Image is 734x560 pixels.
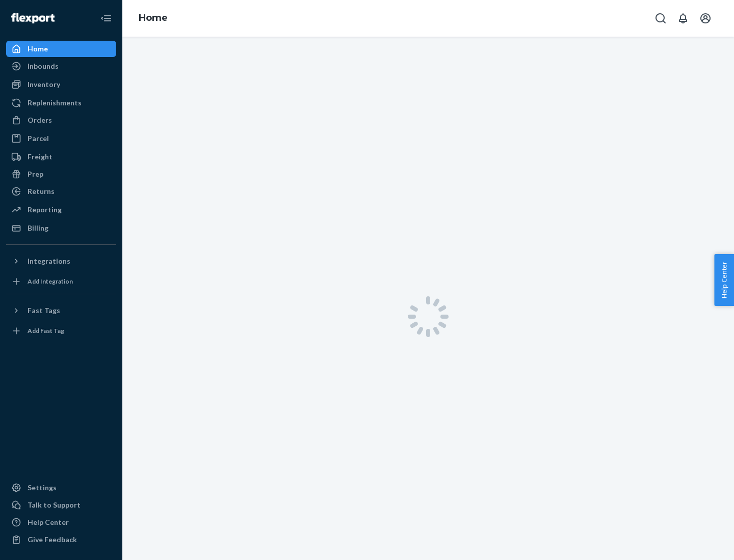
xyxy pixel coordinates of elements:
a: Home [139,12,168,23]
a: Help Center [6,514,116,530]
img: Flexport logo [11,13,55,23]
div: Add Fast Tag [28,326,64,335]
a: Returns [6,183,116,200]
a: Add Integration [6,273,116,290]
a: Add Fast Tag [6,323,116,339]
a: Inventory [6,76,116,93]
button: Give Feedback [6,531,116,548]
button: Open account menu [695,8,716,29]
a: Reporting [6,202,116,218]
button: Open Search Box [650,8,671,29]
a: Freight [6,149,116,165]
div: Parcel [28,133,49,144]
a: Prep [6,166,116,182]
div: Inventory [28,79,60,90]
div: Freight [28,152,53,162]
div: Replenishments [28,98,82,108]
div: Give Feedback [28,535,77,545]
div: Talk to Support [28,500,81,510]
button: Open notifications [673,8,693,29]
button: Fast Tags [6,302,116,319]
a: Inbounds [6,58,116,74]
div: Add Integration [28,277,73,286]
div: Home [28,44,48,54]
ol: breadcrumbs [130,4,176,33]
a: Talk to Support [6,497,116,513]
a: Billing [6,220,116,236]
a: Parcel [6,130,116,147]
div: Help Center [28,517,69,527]
div: Settings [28,483,57,493]
button: Integrations [6,253,116,269]
a: Home [6,41,116,57]
div: Orders [28,115,52,125]
div: Prep [28,169,43,179]
div: Returns [28,186,55,197]
a: Replenishments [6,95,116,111]
div: Integrations [28,256,70,266]
div: Fast Tags [28,305,60,316]
a: Settings [6,480,116,496]
button: Close Navigation [96,8,116,29]
button: Help Center [714,254,734,306]
div: Inbounds [28,61,59,71]
div: Reporting [28,205,62,215]
div: Billing [28,223,48,233]
a: Orders [6,112,116,128]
